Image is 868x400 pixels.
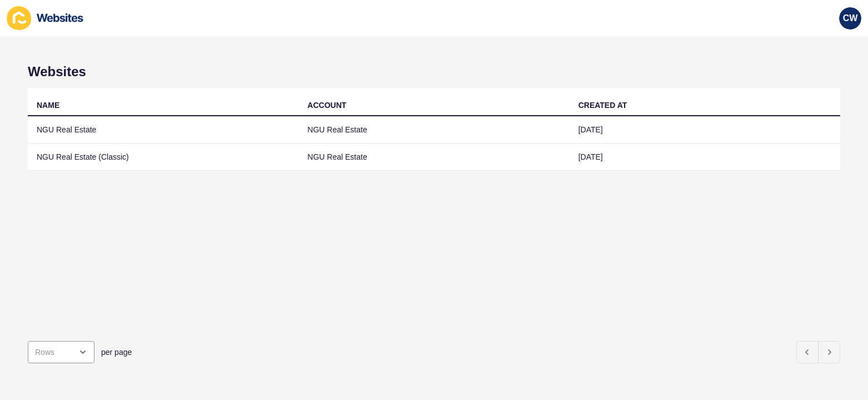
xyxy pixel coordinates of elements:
[843,13,858,24] span: CW
[101,347,132,358] span: per page
[578,100,627,111] div: CREATED AT
[28,144,298,171] td: NGU Real Estate (Classic)
[307,100,346,111] div: ACCOUNT
[28,116,298,144] td: NGU Real Estate
[298,116,569,144] td: NGU Real Estate
[298,144,569,171] td: NGU Real Estate
[28,341,94,363] div: open menu
[570,144,840,171] td: [DATE]
[37,100,59,111] div: NAME
[570,116,840,144] td: [DATE]
[28,64,840,80] h1: Websites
